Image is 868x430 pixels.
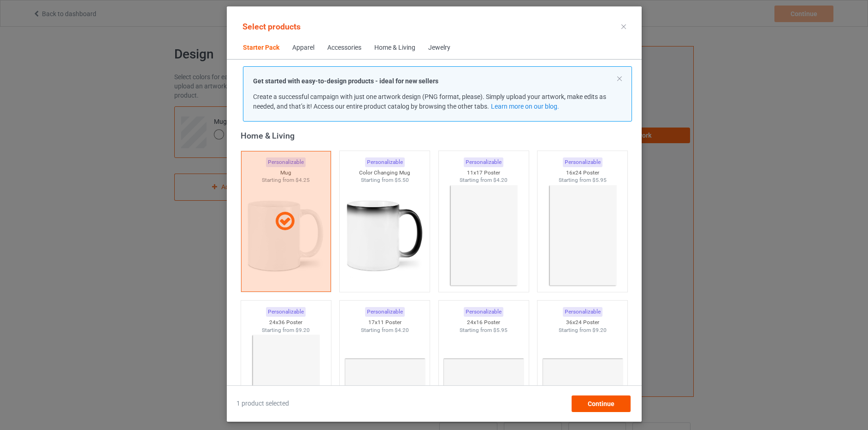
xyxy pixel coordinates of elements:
[537,176,627,184] div: Starting from
[236,37,286,59] span: Starter Pack
[562,157,602,167] div: Personalizable
[562,307,602,317] div: Personalizable
[292,43,314,52] div: Apparel
[464,157,503,167] div: Personalizable
[374,43,415,52] div: Home & Living
[592,327,606,333] span: $9.20
[394,327,408,333] span: $4.20
[394,177,408,183] span: $5.50
[438,326,528,334] div: Starting from
[541,184,624,287] img: regular.jpg
[340,176,430,184] div: Starting from
[365,157,404,167] div: Personalizable
[242,22,301,31] span: Select products
[571,395,630,412] div: Continue
[241,326,331,334] div: Starting from
[343,184,426,287] img: regular.jpg
[253,93,606,110] span: Create a successful campaign with just one artwork design (PNG format, please). Simply upload you...
[438,169,528,177] div: 11x17 Poster
[340,169,430,177] div: Color Changing Mug
[493,327,508,333] span: $5.95
[438,319,528,326] div: 24x16 Poster
[236,399,289,408] span: 1 product selected
[327,43,361,52] div: Accessories
[537,326,627,334] div: Starting from
[340,319,430,326] div: 17x11 Poster
[537,319,627,326] div: 36x24 Poster
[587,400,614,407] span: Continue
[295,327,310,333] span: $9.20
[240,130,632,141] div: Home & Living
[340,326,430,334] div: Starting from
[266,307,306,317] div: Personalizable
[592,177,606,183] span: $5.95
[493,177,508,183] span: $4.20
[438,176,528,184] div: Starting from
[537,169,627,177] div: 16x24 Poster
[241,319,331,326] div: 24x36 Poster
[253,77,438,85] strong: Get started with easy-to-design products - ideal for new sellers
[365,307,404,317] div: Personalizable
[464,307,503,317] div: Personalizable
[490,103,559,110] a: Learn more on our blog.
[442,184,525,287] img: regular.jpg
[428,43,450,52] div: Jewelry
